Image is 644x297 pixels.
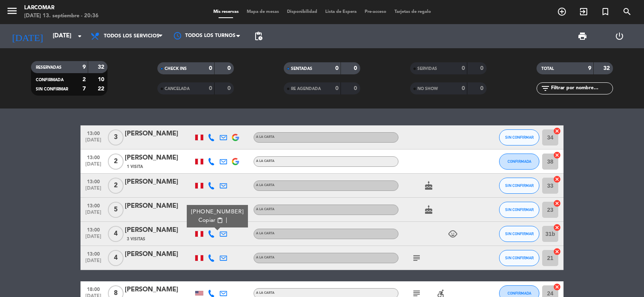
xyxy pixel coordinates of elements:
[615,31,624,41] i: power_settings_new
[83,77,86,82] strong: 2
[553,127,561,135] i: cancel
[104,33,159,39] span: Todos los servicios
[508,291,531,295] span: CONFIRMADA
[256,232,275,235] span: A la carta
[125,177,193,187] div: [PERSON_NAME]
[125,201,193,211] div: [PERSON_NAME]
[108,178,124,194] span: 2
[579,7,588,16] i: exit_to_app
[209,86,212,91] strong: 0
[198,216,223,225] button: Copiarcontent_paste
[108,250,124,266] span: 4
[480,86,485,91] strong: 0
[361,10,390,14] span: Pre-acceso
[83,258,103,267] span: [DATE]
[83,128,103,137] span: 13:00
[390,10,435,14] span: Tarjetas de regalo
[553,283,561,291] i: cancel
[108,154,124,170] span: 2
[232,134,239,141] img: google-logo.png
[83,284,103,293] span: 18:00
[226,216,227,225] span: |
[83,210,103,219] span: [DATE]
[291,87,321,91] span: RE AGENDADA
[424,205,433,215] i: cake
[191,208,244,216] div: [PHONE_NUMBER]
[256,135,275,139] span: A la carta
[227,66,232,71] strong: 0
[553,199,561,207] i: cancel
[243,10,283,14] span: Mapa de mesas
[227,86,232,91] strong: 0
[165,87,190,91] span: CANCELADA
[24,4,99,12] div: Larcomar
[254,31,263,41] span: pending_actions
[125,153,193,163] div: [PERSON_NAME]
[499,202,539,218] button: SIN CONFIRMAR
[335,86,339,91] strong: 0
[462,86,465,91] strong: 0
[354,66,359,71] strong: 0
[448,229,458,239] i: child_care
[354,86,359,91] strong: 0
[335,66,339,71] strong: 0
[256,208,275,211] span: A la carta
[505,183,534,188] span: SIN CONFIRMAR
[125,285,193,295] div: [PERSON_NAME]
[553,151,561,159] i: cancel
[75,31,85,41] i: arrow_drop_down
[588,66,591,71] strong: 9
[127,236,145,242] span: 3 Visitas
[6,27,49,45] i: [DATE]
[508,159,531,164] span: CONFIRMADA
[553,175,561,183] i: cancel
[98,64,106,70] strong: 32
[256,256,275,259] span: A la carta
[499,129,539,145] button: SIN CONFIRMAR
[291,67,312,71] span: SENTADAS
[505,207,534,212] span: SIN CONFIRMAR
[83,137,103,147] span: [DATE]
[98,86,106,92] strong: 22
[108,129,124,145] span: 3
[125,225,193,236] div: [PERSON_NAME]
[83,162,103,171] span: [DATE]
[557,7,567,16] i: add_circle_outline
[98,77,106,82] strong: 10
[209,66,212,71] strong: 0
[601,7,610,16] i: turned_in_not
[505,256,534,260] span: SIN CONFIRMAR
[217,217,223,223] span: content_paste
[24,12,99,20] div: [DATE] 13. septiembre - 20:36
[83,86,86,92] strong: 7
[83,225,103,234] span: 13:00
[417,67,437,71] span: SERVIDAS
[480,66,485,71] strong: 0
[505,231,534,236] span: SIN CONFIRMAR
[125,129,193,139] div: [PERSON_NAME]
[499,154,539,170] button: CONFIRMADA
[505,135,534,139] span: SIN CONFIRMAR
[256,291,275,295] span: A la carta
[499,226,539,242] button: SIN CONFIRMAR
[541,84,550,93] i: filter_list
[553,223,561,231] i: cancel
[83,186,103,195] span: [DATE]
[541,67,554,71] span: TOTAL
[6,5,18,17] i: menu
[412,253,421,263] i: subject
[83,152,103,162] span: 13:00
[256,160,275,163] span: A la carta
[256,184,275,187] span: A la carta
[321,10,361,14] span: Lista de Espera
[83,234,103,243] span: [DATE]
[283,10,321,14] span: Disponibilidad
[578,31,587,41] span: print
[499,250,539,266] button: SIN CONFIRMAR
[127,164,143,170] span: 1 Visita
[550,84,613,93] input: Filtrar por nombre...
[417,87,438,91] span: NO SHOW
[603,66,611,71] strong: 32
[83,201,103,210] span: 13:00
[36,87,68,91] span: SIN CONFIRMAR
